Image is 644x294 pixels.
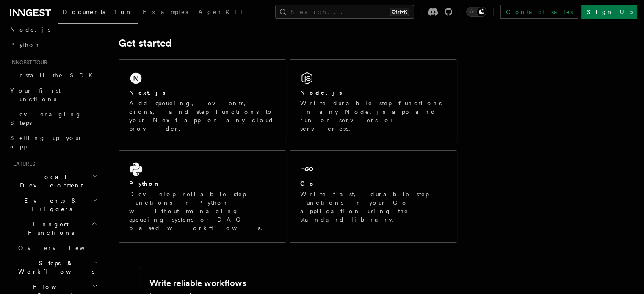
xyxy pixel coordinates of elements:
[198,8,243,15] span: AgentKit
[15,259,94,276] span: Steps & Workflows
[275,5,414,19] button: Search...Ctrl+K
[390,8,409,16] kbd: Ctrl+K
[7,217,100,240] button: Inngest Functions
[7,130,100,154] a: Setting up your app
[138,3,193,23] a: Examples
[10,87,61,102] span: Your first Functions
[10,41,41,48] span: Python
[119,37,171,49] a: Get started
[119,150,286,243] a: PythonDevelop reliable step functions in Python without managing queueing systems or DAG based wo...
[129,99,276,133] p: Add queueing, events, crons, and step functions to your Next app on any cloud provider.
[10,111,82,126] span: Leveraging Steps
[300,190,447,224] p: Write fast, durable step functions in your Go application using the standard library.
[149,277,246,289] h2: Write reliable workflows
[7,161,35,168] span: Features
[7,59,47,66] span: Inngest tour
[10,135,83,150] span: Setting up your app
[58,3,138,24] a: Documentation
[300,99,447,133] p: Write durable step functions in any Node.js app and run on servers or serverless.
[7,220,91,237] span: Inngest Functions
[18,245,105,251] span: Overview
[290,59,457,143] a: Node.jsWrite durable step functions in any Node.js app and run on servers or serverless.
[7,196,92,213] span: Events & Triggers
[300,179,315,188] h2: Go
[7,83,100,107] a: Your first Functions
[7,22,100,37] a: Node.js
[290,150,457,243] a: GoWrite fast, durable step functions in your Go application using the standard library.
[143,8,188,15] span: Examples
[10,72,98,79] span: Install the SDK
[63,8,133,15] span: Documentation
[129,88,166,97] h2: Next.js
[129,179,160,188] h2: Python
[7,68,100,83] a: Install the SDK
[581,5,637,19] a: Sign Up
[129,190,276,232] p: Develop reliable step functions in Python without managing queueing systems or DAG based workflows.
[15,256,100,279] button: Steps & Workflows
[119,59,286,143] a: Next.jsAdd queueing, events, crons, and step functions to your Next app on any cloud provider.
[7,37,100,52] a: Python
[300,88,342,97] h2: Node.js
[10,26,50,33] span: Node.js
[7,107,100,130] a: Leveraging Steps
[7,173,92,190] span: Local Development
[466,7,486,17] button: Toggle dark mode
[7,193,100,217] button: Events & Triggers
[500,5,578,19] a: Contact sales
[15,240,100,256] a: Overview
[193,3,248,23] a: AgentKit
[7,169,100,193] button: Local Development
